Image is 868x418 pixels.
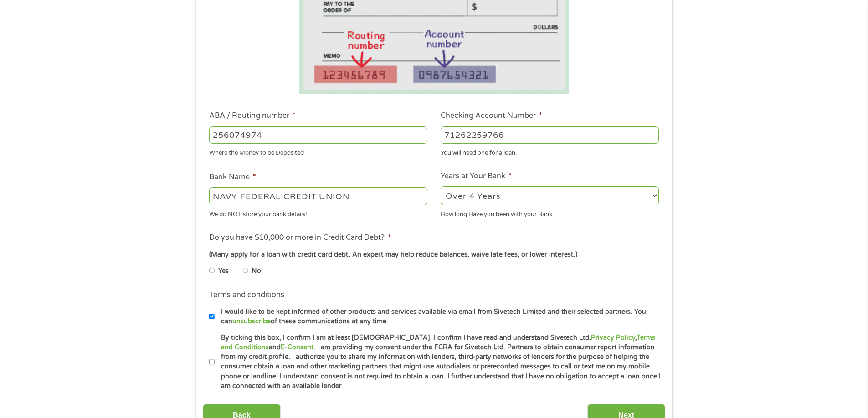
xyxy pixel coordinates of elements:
label: ABA / Routing number [209,111,296,121]
div: You will need one for a loan. [441,146,659,158]
label: Do you have $10,000 or more in Credit Card Debt? [209,233,391,242]
div: Where the Money to be Deposited [209,146,427,158]
label: I would like to be kept informed of other products and services available via email from Sivetech... [215,307,662,327]
label: Yes [218,266,229,276]
div: We do NOT store your bank details! [209,206,427,219]
label: No [252,266,261,276]
input: 263177916 [209,126,427,144]
label: By ticking this box, I confirm I am at least [DEMOGRAPHIC_DATA]. I confirm I have read and unders... [215,333,662,391]
input: 345634636 [441,126,659,144]
div: (Many apply for a loan with credit card debt. An expert may help reduce balances, waive late fees... [209,250,658,260]
label: Terms and conditions [209,290,284,300]
label: Bank Name [209,172,256,182]
label: Years at Your Bank [441,171,512,181]
label: Checking Account Number [441,111,542,121]
a: E-Consent [281,343,313,351]
a: Terms and Conditions [221,334,655,351]
div: How long Have you been with your Bank [441,206,659,219]
a: Privacy Policy [591,334,635,342]
a: unsubscribe [232,317,271,325]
